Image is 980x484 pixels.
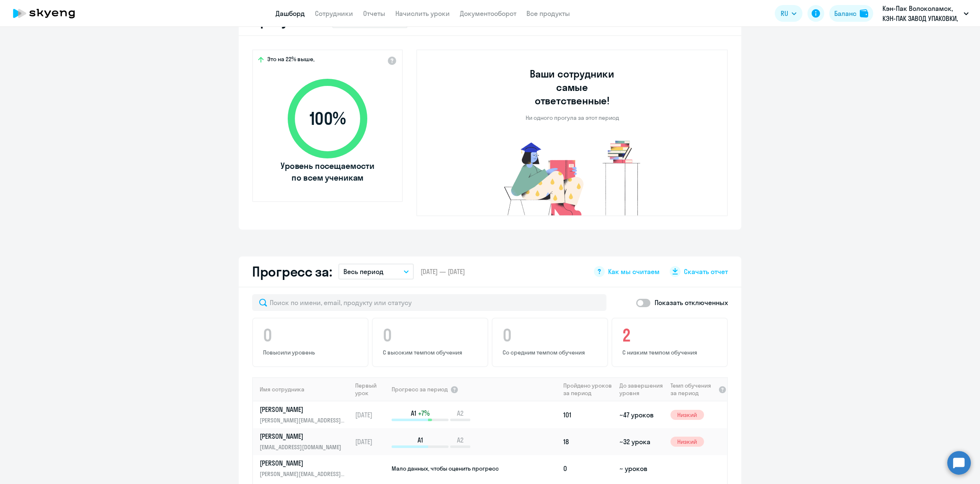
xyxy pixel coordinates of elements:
a: Сотрудники [315,9,353,18]
span: +7% [418,409,430,418]
th: Первый урок [352,377,391,401]
p: Весь период [343,267,384,277]
p: [PERSON_NAME][EMAIL_ADDRESS][DOMAIN_NAME] [260,469,346,479]
span: Уровень посещаемости по всем ученикам [279,160,376,184]
p: [PERSON_NAME] [260,458,346,468]
th: Имя сотрудника [253,377,352,401]
p: [EMAIL_ADDRESS][DOMAIN_NAME] [260,443,346,452]
span: Как мы считаем [608,267,660,276]
span: A1 [418,435,423,445]
p: [PERSON_NAME] [260,405,346,414]
button: RU [775,5,802,22]
p: Ни одного прогула за этот период [526,114,619,122]
div: Баланс [834,8,856,18]
td: ~47 уроков [616,401,667,428]
span: Низкий [671,410,704,420]
p: С низким темпом обучения [622,349,720,356]
img: balance [860,9,868,18]
span: A1 [411,409,416,418]
button: Балансbalance [829,5,873,22]
a: Документооборот [460,9,516,18]
th: До завершения уровня [616,377,667,401]
span: Прогресс за период [392,386,448,393]
a: [PERSON_NAME][PERSON_NAME][EMAIL_ADDRESS][DOMAIN_NAME] [260,458,351,479]
button: Кэн-Пак Волоколамск, КЭН-ПАК ЗАВОД УПАКОВКИ, ООО [878,3,973,23]
span: RU [781,8,788,18]
h2: Прогресс за: [252,263,332,280]
p: Кэн-Пак Волоколамск, КЭН-ПАК ЗАВОД УПАКОВКИ, ООО [882,3,960,23]
p: [PERSON_NAME][EMAIL_ADDRESS][DOMAIN_NAME] [260,416,346,425]
a: [PERSON_NAME][PERSON_NAME][EMAIL_ADDRESS][DOMAIN_NAME] [260,405,351,425]
h3: Ваши сотрудники самые ответственные! [518,67,626,107]
a: Дашборд [276,9,305,18]
td: ~ уроков [616,455,667,482]
span: Скачать отчет [684,267,728,276]
td: 0 [560,455,616,482]
span: A2 [457,409,464,418]
span: [DATE] — [DATE] [420,267,465,276]
p: Показать отключенных [655,298,728,308]
img: no-truants [488,138,656,215]
span: 100 % [279,109,376,129]
td: 101 [560,401,616,428]
td: ~32 урока [616,428,667,455]
h4: 2 [622,325,720,345]
span: Это на 22% выше, [267,55,315,65]
a: Отчеты [363,9,385,18]
a: [PERSON_NAME][EMAIL_ADDRESS][DOMAIN_NAME] [260,432,351,452]
span: A2 [457,435,464,445]
input: Поиск по имени, email, продукту или статусу [252,294,606,311]
span: Мало данных, чтобы оценить прогресс [392,465,499,472]
td: [DATE] [352,428,391,455]
span: Низкий [671,437,704,447]
th: Пройдено уроков за период [560,377,616,401]
a: Все продукты [526,9,570,18]
span: Темп обучения за период [671,382,716,397]
button: Весь период [338,264,414,280]
td: [DATE] [352,401,391,428]
p: [PERSON_NAME] [260,432,346,441]
td: 18 [560,428,616,455]
a: Начислить уроки [395,9,450,18]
